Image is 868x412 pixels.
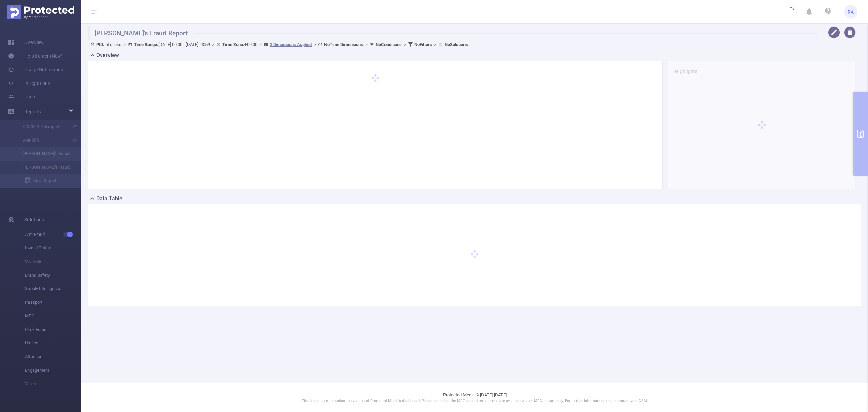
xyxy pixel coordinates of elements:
b: No Solutions [445,42,468,47]
b: PID: [96,42,104,47]
span: > [210,42,216,47]
b: Time Zone: [222,42,244,47]
span: Infolinks [DATE] 00:00 - [DATE] 23:59 +00:00 [90,42,468,47]
a: Reports [24,105,41,118]
span: Brand Safety [25,268,81,282]
span: Anti-Fraud [25,228,81,241]
b: No Time Dimensions [324,42,363,47]
span: Visibility [25,255,81,268]
img: Protected Media [7,5,74,19]
p: This is a stable, in production version of Protected Media's dashboard. Please note that the MRC ... [98,398,851,404]
span: Passport [25,296,81,309]
span: > [363,42,370,47]
span: > [121,42,128,47]
span: Attention [25,350,81,363]
span: Engagement [25,363,81,377]
b: Time Range: [134,42,158,47]
span: Video [25,377,81,391]
i: icon: user [90,42,96,47]
h1: [PERSON_NAME]'s Fraud Report [88,26,818,40]
i: icon: loading [786,7,794,17]
u: 2 Dimensions Applied [270,42,312,47]
span: RA [848,5,854,19]
a: Overview [8,36,44,49]
span: Solutions [24,213,44,226]
span: Reports [24,109,41,114]
span: > [402,42,408,47]
a: Users [8,90,36,104]
a: Help Center (New) [8,49,63,63]
span: > [432,42,438,47]
span: > [257,42,264,47]
a: Integrations [8,76,50,90]
h2: Overview [96,51,119,59]
span: Click Fraud [25,323,81,336]
span: > [312,42,318,47]
h2: Data Table [96,194,122,203]
span: MRC [25,309,81,323]
span: Unified [25,336,81,350]
b: No Conditions [376,42,402,47]
span: Invalid Traffic [25,241,81,255]
b: No Filters [414,42,432,47]
span: Supply Intelligence [25,282,81,296]
footer: Protected Media © [DATE]-[DATE] [81,383,868,412]
a: Usage Notification [8,63,63,76]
